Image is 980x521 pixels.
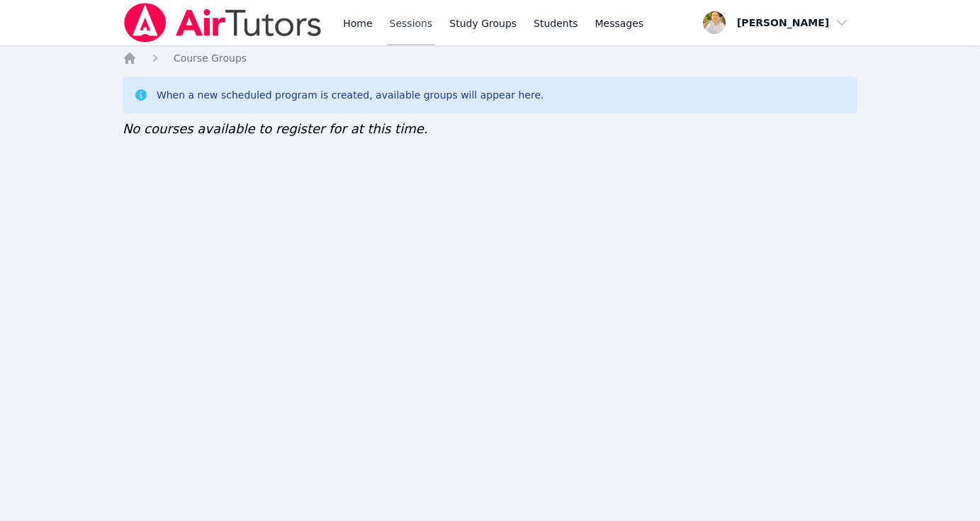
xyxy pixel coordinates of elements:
[595,16,644,30] span: Messages
[157,88,544,102] div: When a new scheduled program is created, available groups will appear here.
[123,3,323,43] img: Air Tutors
[123,121,428,136] span: No courses available to register for at this time.
[174,52,247,64] span: Course Groups
[123,51,857,65] nav: Breadcrumb
[174,51,247,65] a: Course Groups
